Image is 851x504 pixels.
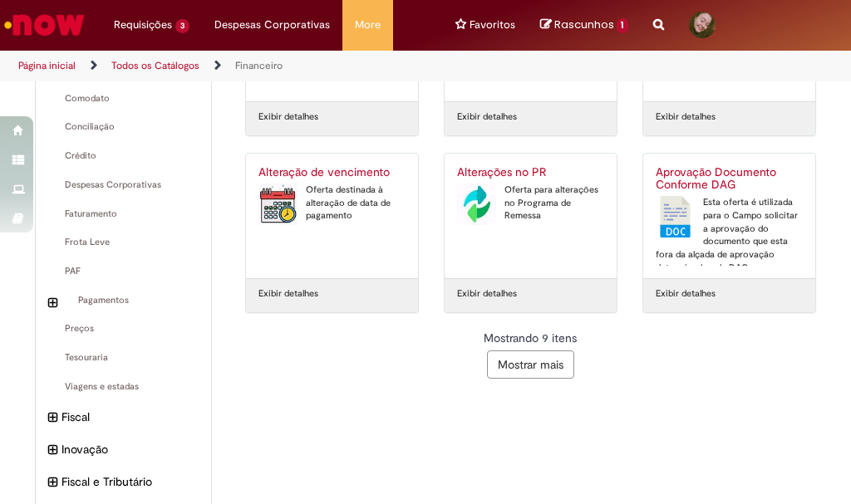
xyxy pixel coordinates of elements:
div: PAF [36,257,211,286]
a: No momento, sua lista de rascunhos tem 1 Itens [540,17,629,32]
span: Despesas Corporativas [214,17,330,33]
div: expandir categoria Fiscal Fiscal [36,400,211,433]
a: Todos os Catálogos [111,59,199,72]
a: Exibir detalhes [656,287,716,301]
span: Rascunhos [554,17,614,32]
span: Viagens e estadas [48,380,199,394]
i: expandir categoria Pagamentos [48,294,57,312]
span: Conciliação [48,120,199,134]
a: Exibir detalhes [457,110,517,124]
span: Inovação [61,441,199,458]
h2: Alteração de vencimento [258,166,406,179]
div: Oferta para alterações no Programa de Remessa [457,183,604,223]
div: Faturamento [36,199,211,229]
span: Requisições [114,17,172,33]
a: Aprovação Documento Conforme DAG Aprovação Documento Conforme DAG Esta oferta é utilizada para o ... [643,154,815,278]
a: Exibir detalhes [457,287,517,301]
div: Preços [36,314,211,344]
span: Pagamentos [61,294,199,307]
a: Alterações no PR Alterações no PR Oferta para alterações no Programa de Remessa [445,154,617,278]
span: Despesas Corporativas [48,179,199,192]
h2: Aprovação Documento Conforme DAG [656,166,803,193]
img: Aprovação Documento Conforme DAG [656,196,695,237]
span: Tesouraria [48,351,199,365]
span: Preços [48,322,199,335]
ul: Trilhas de página [12,51,484,81]
img: Alteração de vencimento [258,183,298,225]
span: Fiscal [61,409,199,425]
h2: Alterações no PR [457,166,604,179]
img: Alterações no PR [457,183,496,225]
a: Alteração de vencimento Alteração de vencimento Oferta destinada à alteração de data de pagamento [246,154,418,278]
a: Exibir detalhes [258,287,318,301]
div: Conciliação [36,112,211,142]
div: Esta oferta é utilizada para o Campo solicitar a aprovação do documento que esta fora da alçada d... [656,196,803,274]
span: 3 [175,19,189,33]
div: Despesas Corporativas [36,170,211,200]
span: Favoritos [470,17,515,33]
span: PAF [48,265,199,278]
span: Faturamento [48,208,199,221]
div: expandir categoria Inovação Inovação [36,433,211,466]
button: Mostrar mais [487,350,574,379]
a: Página inicial [18,59,76,72]
span: Comodato [48,92,199,105]
div: expandir categoria Pagamentos Pagamentos [36,286,211,316]
div: Comodato [36,84,211,114]
span: Frota Leve [48,236,199,249]
span: Fiscal e Tributário [61,473,199,490]
img: ServiceNow [2,8,87,42]
div: Viagens e estadas [36,372,211,402]
i: expandir categoria Fiscal e Tributário [48,473,57,492]
span: 1 [617,18,629,33]
a: Exibir detalhes [656,110,716,124]
div: Frota Leve [36,228,211,257]
div: Tesouraria [36,343,211,373]
span: More [355,17,381,33]
i: expandir categoria Fiscal [48,409,57,427]
a: Exibir detalhes [258,110,318,124]
a: Financeiro [235,59,283,72]
div: Crédito [36,141,211,171]
ul: Financeiro subcategorias [36,26,211,401]
i: expandir categoria Inovação [48,441,57,459]
div: Mostrando 9 itens [245,330,817,346]
div: expandir categoria Fiscal e Tributário Fiscal e Tributário [36,465,211,498]
div: Oferta destinada à alteração de data de pagamento [258,183,406,223]
span: Crédito [48,149,199,163]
